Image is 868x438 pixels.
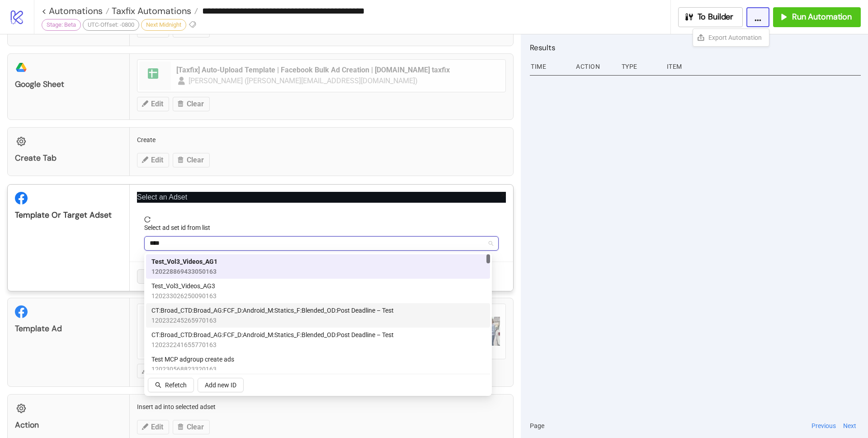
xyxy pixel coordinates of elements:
[792,12,852,22] span: Run Automation
[151,364,234,374] span: 120230568823320163
[500,191,506,198] span: close
[137,192,506,203] p: Select an Adset
[151,340,394,350] span: 120232241655770163
[809,421,839,431] button: Previous
[666,58,861,75] div: Item
[708,33,762,43] span: Export Automation
[198,378,244,392] button: Add new ID
[146,279,490,303] div: Test_Vol3_Videos_AG3
[151,267,217,276] span: 120228869433050163
[144,216,499,223] span: reload
[42,19,81,31] div: Stage: Beta
[141,19,186,31] div: Next Midnight
[698,12,734,22] span: To Builder
[150,237,485,250] input: Select ad set id from list
[146,328,490,352] div: CT:Broad_CTD:Broad_AG:FCF_D:Android_M:Statics_F:Blended_OD:Post Deadline – Test
[109,6,198,15] a: Taxfix Automations
[840,421,859,431] button: Next
[151,315,394,325] span: 120232245265970163
[83,19,139,31] div: UTC-Offset: -0800
[678,7,743,27] button: To Builder
[151,291,217,301] span: 120233026250090163
[530,58,569,75] div: Time
[146,303,490,328] div: CT:Broad_CTD:Broad_AG:FCF_D:Android_M:Statics_F:Blended_OD:Post Deadline – Test
[146,254,490,279] div: Test_Vol3_Videos_AG1
[621,58,660,75] div: Type
[15,210,122,220] div: Template or Target Adset
[146,352,490,376] div: Test MCP adgroup create ads
[151,330,394,340] span: CT:Broad_CTD:Broad_AG:FCF_D:Android_M:Statics_F:Blended_OD:Post Deadline – Test
[575,58,614,75] div: Action
[144,223,216,233] label: Select ad set id from list
[165,381,187,389] span: Refetch
[155,382,161,388] span: search
[137,269,170,284] button: Cancel
[693,29,769,46] a: Export Automation
[151,305,394,315] span: CT:Broad_CTD:Broad_AG:FCF_D:Android_M:Statics_F:Blended_OD:Post Deadline – Test
[746,7,769,27] button: ...
[109,5,191,17] span: Taxfix Automations
[151,281,217,291] span: Test_Vol3_Videos_AG3
[151,257,217,267] span: Test_Vol3_Videos_AG1
[148,378,194,392] button: Refetch
[773,7,861,27] button: Run Automation
[530,421,544,431] span: Page
[205,381,236,389] span: Add new ID
[530,42,861,53] h2: Results
[151,354,234,364] span: Test MCP adgroup create ads
[42,6,109,15] a: < Automations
